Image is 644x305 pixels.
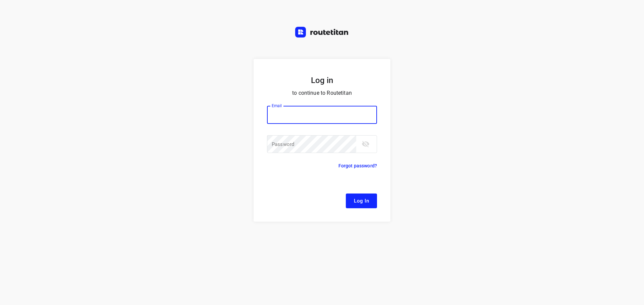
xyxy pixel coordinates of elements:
span: Log In [354,197,369,205]
p: Forgot password? [338,162,377,170]
p: to continue to Routetitan [267,88,377,98]
button: toggle password visibility [359,137,372,151]
img: Routetitan [295,27,349,37]
h5: Log in [267,75,377,86]
button: Log In [346,194,377,208]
